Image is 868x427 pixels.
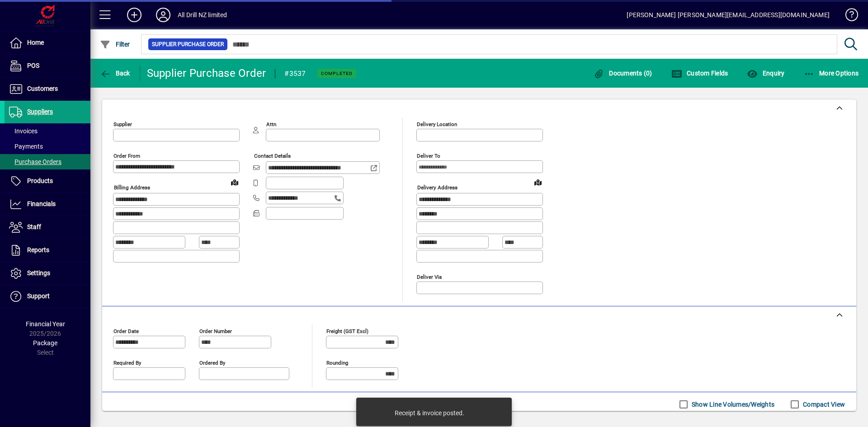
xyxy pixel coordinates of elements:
[90,65,140,81] app-page-header-button: Back
[147,66,266,80] div: Supplier Purchase Order
[199,328,232,334] mat-label: Order number
[5,32,90,54] a: Home
[27,85,58,92] span: Customers
[27,200,56,207] span: Financials
[5,239,90,262] a: Reports
[27,223,41,230] span: Staff
[5,154,90,169] a: Purchase Orders
[9,127,38,135] span: Invoices
[745,65,787,81] button: Enquiry
[5,216,90,239] a: Staff
[26,320,65,328] span: Financial Year
[266,121,276,127] mat-label: Attn
[9,143,43,150] span: Payments
[27,246,49,253] span: Reports
[152,40,224,49] span: Supplier Purchase Order
[5,193,90,216] a: Financials
[321,70,353,76] span: Completed
[113,359,141,366] mat-label: Required by
[100,70,130,77] span: Back
[417,273,442,280] mat-label: Deliver via
[27,108,53,115] span: Suppliers
[326,328,368,334] mat-label: Freight (GST excl)
[27,269,50,277] span: Settings
[804,70,859,77] span: More Options
[98,36,132,52] button: Filter
[690,400,774,409] label: Show Line Volumes/Weights
[178,8,227,22] div: All Drill NZ limited
[531,175,545,189] a: View on map
[417,153,440,159] mat-label: Deliver To
[5,123,90,139] a: Invoices
[669,65,731,81] button: Custom Fields
[839,2,857,31] a: Knowledge Base
[802,65,861,81] button: More Options
[33,339,57,347] span: Package
[801,400,845,409] label: Compact View
[5,78,90,100] a: Customers
[120,7,149,23] button: Add
[227,175,242,189] a: View on map
[199,359,225,366] mat-label: Ordered by
[27,177,53,184] span: Products
[671,70,728,77] span: Custom Fields
[591,65,655,81] button: Documents (0)
[27,39,44,46] span: Home
[5,55,90,77] a: POS
[5,285,90,308] a: Support
[27,62,39,69] span: POS
[98,65,132,81] button: Back
[27,292,50,300] span: Support
[5,262,90,285] a: Settings
[113,153,140,159] mat-label: Order from
[5,139,90,154] a: Payments
[9,158,61,165] span: Purchase Orders
[113,121,132,127] mat-label: Supplier
[149,7,178,23] button: Profile
[417,121,457,127] mat-label: Delivery Location
[747,70,784,77] span: Enquiry
[326,359,348,366] mat-label: Rounding
[113,328,139,334] mat-label: Order date
[395,408,464,418] div: Receipt & invoice posted.
[594,70,652,77] span: Documents (0)
[5,170,90,192] a: Products
[100,41,130,48] span: Filter
[284,66,306,81] div: #3537
[627,8,830,22] div: [PERSON_NAME] [PERSON_NAME][EMAIL_ADDRESS][DOMAIN_NAME]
